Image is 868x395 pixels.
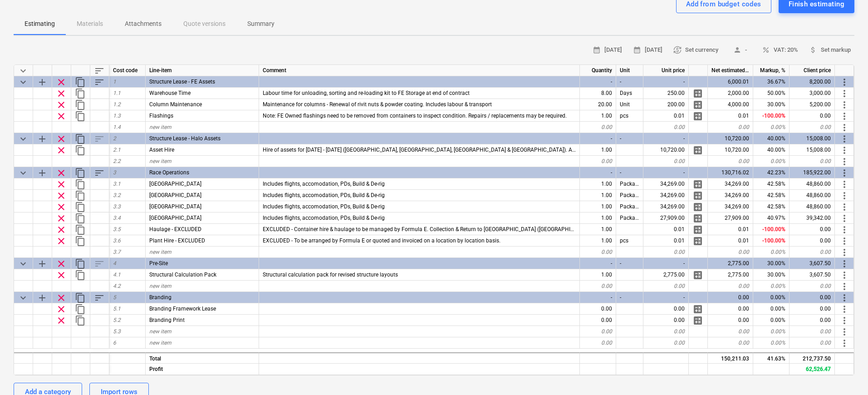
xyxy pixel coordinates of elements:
div: 48,860.00 [790,190,835,201]
div: Days [616,88,643,99]
span: Duplicate row [75,190,86,201]
div: 0.00 [790,247,835,258]
div: 40.00% [753,133,790,144]
span: More actions [839,77,850,88]
span: Set currency [673,45,718,55]
div: 250.00 [643,88,689,99]
div: -100.00% [753,224,790,235]
div: 0.00% [753,292,790,303]
span: Manage detailed breakdown for the row [692,315,703,326]
div: 1.00 [580,212,616,224]
div: Comment [259,65,580,76]
span: Maintenance for columns - Renewal of rivit nuts & powder coating. Includes labour & transport [263,101,492,108]
span: Includes flights, accomodation, PDs, Build & De-rig [263,181,385,187]
div: 27,909.00 [708,212,753,224]
span: More actions [839,168,850,178]
span: Duplicate category [75,292,86,303]
span: Duplicate row [75,111,86,122]
div: - [580,292,616,303]
span: More actions [839,213,850,224]
div: 0.00 [580,337,616,349]
span: More actions [839,156,850,167]
span: Labour time for unloading, sorting and re-loading kit to FE Storage at end of contract [263,90,470,96]
span: 3.1 [113,181,121,187]
span: 3.3 [113,203,121,210]
div: 0.00 [580,281,616,292]
div: - [643,292,689,303]
div: 2,775.00 [708,269,753,281]
div: Net estimated cost [708,65,753,76]
span: 2 [113,135,116,142]
span: More actions [839,99,850,110]
span: Duplicate row [75,202,86,212]
div: 0.00 [708,247,753,258]
span: Add sub category to row [37,168,48,178]
div: 0.00 [580,303,616,315]
div: 130,716.02 [708,167,753,178]
div: 34,269.00 [643,190,689,201]
span: Duplicate row [75,88,86,99]
div: 0.00 [643,247,689,258]
span: Duplicate category [75,77,86,88]
div: pcs [616,110,643,122]
div: 0.00 [580,326,616,337]
div: 1.00 [580,235,616,247]
span: Remove row [56,213,67,224]
div: 6,000.01 [708,76,753,88]
button: - [726,43,755,57]
div: Unit [616,99,643,110]
div: 1.00 [580,178,616,190]
span: Flashings [149,113,173,119]
div: 48,860.00 [790,178,835,190]
div: 0.00 [643,281,689,292]
div: 0.00 [643,303,689,315]
span: Remove row [56,304,67,315]
div: 1.00 [580,144,616,156]
div: 30.00% [753,258,790,269]
span: More actions [839,190,850,201]
div: 0.00 [643,337,689,349]
div: 1.00 [580,190,616,201]
span: More actions [839,304,850,315]
div: Package [616,212,643,224]
div: - [580,167,616,178]
span: Includes flights, accomodation, PDs, Build & De-rig [263,203,385,210]
div: 0.00 [708,292,753,303]
div: 48,860.00 [790,201,835,212]
span: Sort rows within category [94,168,105,178]
span: Add sub category to row [37,258,48,269]
div: 10,720.00 [643,144,689,156]
span: More actions [839,111,850,122]
span: 1.1 [113,90,121,96]
div: 0.00 [708,122,753,133]
div: 1.00 [580,224,616,235]
div: 15,008.00 [790,144,835,156]
span: More actions [839,270,850,281]
div: Package [616,201,643,212]
div: 2,775.00 [643,269,689,281]
div: Package [616,178,643,190]
div: - [616,167,643,178]
div: 0.00 [790,110,835,122]
span: More actions [839,179,850,190]
div: - [616,76,643,88]
div: 42.58% [753,190,790,201]
span: 3.2 [113,192,121,198]
span: Asset Hire [149,147,174,153]
div: - [643,76,689,88]
span: Remove row [56,315,67,326]
div: 0.00 [708,281,753,292]
span: 1.2 [113,101,121,108]
div: -100.00% [753,235,790,247]
div: 0.01 [643,235,689,247]
div: 0.00 [708,326,753,337]
span: Add sub category to row [37,77,48,88]
div: 0.00% [753,337,790,349]
span: Manage detailed breakdown for the row [692,88,703,99]
span: Duplicate row [75,304,86,315]
p: Attachments [125,19,162,29]
div: 212,737.50 [790,352,835,364]
span: More actions [839,326,850,337]
span: Includes flights, accomodation, PDs, Build & De-rig [263,192,385,198]
span: - [729,45,751,55]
